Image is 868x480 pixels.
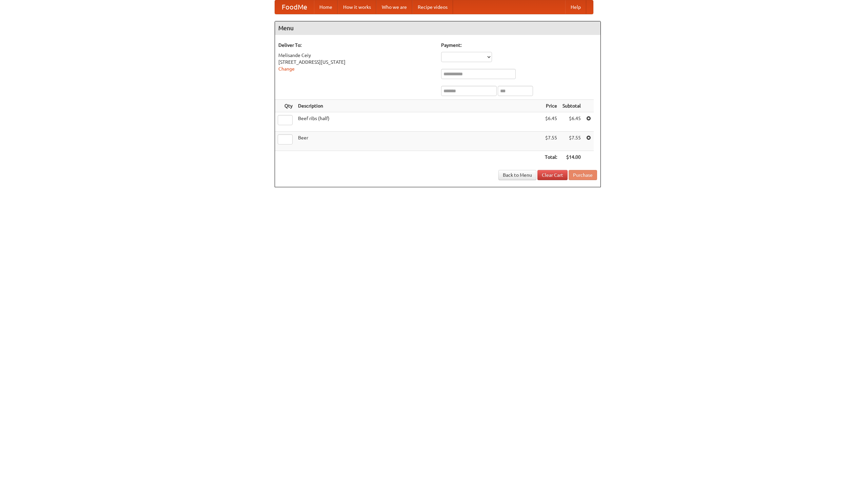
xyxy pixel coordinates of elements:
a: Change [278,66,295,72]
th: Total: [542,151,560,164]
a: FoodMe [275,0,314,14]
td: $6.45 [542,112,560,132]
h5: Deliver To: [278,42,434,49]
a: Back to Menu [498,170,536,180]
th: Description [295,100,542,112]
h5: Payment: [441,42,597,49]
th: Price [542,100,560,112]
div: [STREET_ADDRESS][US_STATE] [278,59,434,65]
td: $7.55 [542,132,560,151]
a: How it works [338,0,376,14]
a: Home [314,0,338,14]
td: Beef ribs (half) [295,112,542,132]
td: Beer [295,132,542,151]
th: Qty [275,100,295,112]
td: $7.55 [560,132,584,151]
th: $14.00 [560,151,584,164]
a: Recipe videos [412,0,453,14]
a: Clear Cart [537,170,568,180]
button: Purchase [569,170,597,180]
a: Help [565,0,586,14]
th: Subtotal [560,100,584,112]
h4: Menu [275,21,600,35]
div: Melisande Ceiy [278,52,434,59]
a: Who we are [376,0,412,14]
td: $6.45 [560,112,584,132]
